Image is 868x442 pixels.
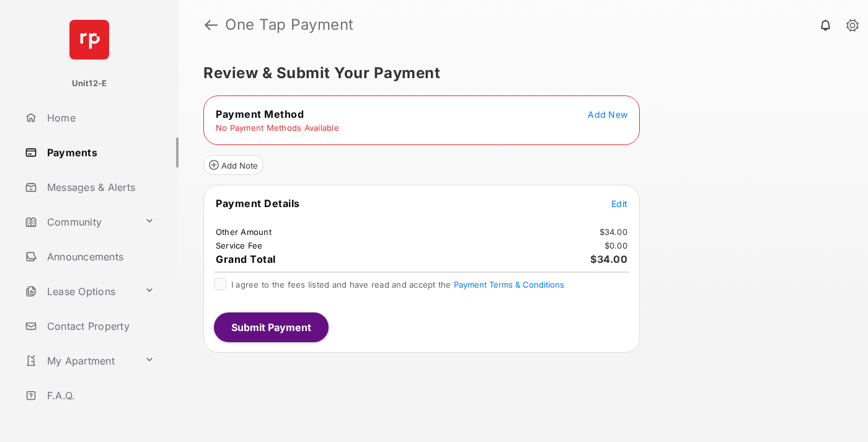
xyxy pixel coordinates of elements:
[216,197,300,210] span: Payment Details
[588,108,627,120] button: Add New
[231,280,564,290] span: I agree to the fees listed and have read and accept the
[599,226,629,237] td: $34.00
[588,109,627,120] span: Add New
[215,226,272,237] td: Other Amount
[20,138,179,167] a: Payments
[216,253,276,265] span: Grand Total
[214,312,329,342] button: Submit Payment
[20,172,179,202] a: Messages & Alerts
[215,240,263,251] td: Service Fee
[69,20,109,60] img: svg+xml;base64,PHN2ZyB4bWxucz0iaHR0cDovL3d3dy53My5vcmcvMjAwMC9zdmciIHdpZHRoPSI2NCIgaGVpZ2h0PSI2NC...
[20,103,179,133] a: Home
[604,240,628,251] td: $0.00
[216,108,304,120] span: Payment Method
[20,381,179,410] a: F.A.Q.
[203,155,263,175] button: Add Note
[20,242,179,272] a: Announcements
[225,17,354,32] strong: One Tap Payment
[20,346,139,376] a: My Apartment
[72,77,107,90] p: Unit12-E
[590,253,627,265] span: $34.00
[20,276,139,306] a: Lease Options
[611,197,627,210] button: Edit
[20,311,179,341] a: Contact Property
[611,198,627,209] span: Edit
[203,66,833,81] h5: Review & Submit Your Payment
[215,122,340,133] td: No Payment Methods Available
[454,280,564,290] button: I agree to the fees listed and have read and accept the
[20,207,139,237] a: Community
